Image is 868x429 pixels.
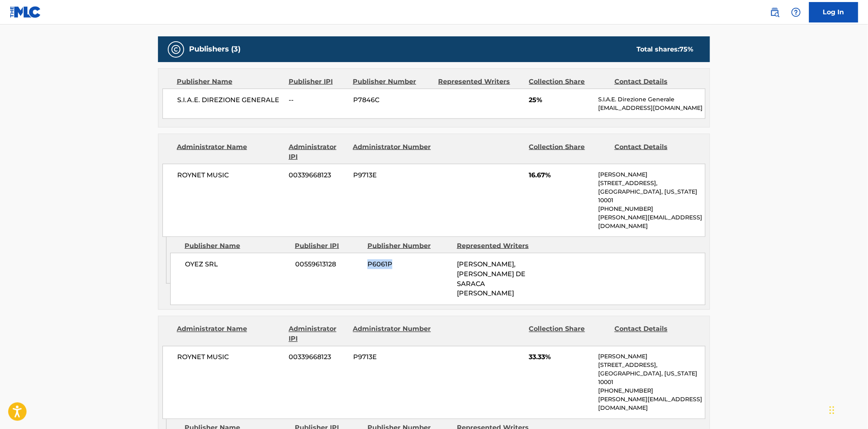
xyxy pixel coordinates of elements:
[353,170,432,180] span: P9713E
[295,241,361,251] div: Publisher IPI
[289,77,347,87] div: Publisher IPI
[353,142,432,162] div: Administrator Number
[599,370,705,387] p: [GEOGRAPHIC_DATA], [US_STATE] 10001
[177,324,283,344] div: Administrator Name
[788,4,804,20] div: Help
[457,260,525,297] span: [PERSON_NAME], [PERSON_NAME] DE SARACA [PERSON_NAME]
[529,324,608,344] div: Collection Share
[599,188,705,205] p: [GEOGRAPHIC_DATA], [US_STATE] 10001
[599,104,705,112] p: [EMAIL_ADDRESS][DOMAIN_NAME]
[599,361,705,370] p: [STREET_ADDRESS],
[177,95,283,105] span: S.I.A.E. DIREZIONE GENERALE
[177,170,283,180] span: ROYNET MUSIC
[529,95,592,105] span: 25%
[177,77,283,87] div: Publisher Name
[185,259,289,269] span: OYEZ SRL
[830,398,835,422] div: Drag
[529,353,592,362] span: 33.33%
[289,353,347,362] span: 00339668123
[353,324,432,344] div: Administrator Number
[680,45,694,53] span: 75 %
[791,7,801,17] img: help
[289,324,347,344] div: Administrator IPI
[289,95,347,105] span: --
[353,353,432,362] span: P9713E
[457,241,540,251] div: Represented Writers
[10,6,41,18] img: MLC Logo
[289,142,347,162] div: Administrator IPI
[438,77,523,87] div: Represented Writers
[599,395,705,413] p: [PERSON_NAME][EMAIL_ADDRESS][DOMAIN_NAME]
[599,205,705,213] p: [PHONE_NUMBER]
[599,353,705,361] p: [PERSON_NAME]
[827,390,868,429] iframe: Chat Widget
[767,4,783,20] a: Public Search
[599,387,705,395] p: [PHONE_NUMBER]
[177,353,283,362] span: ROYNET MUSIC
[189,45,240,54] h5: Publishers (3)
[614,77,694,87] div: Contact Details
[599,170,705,179] p: [PERSON_NAME]
[367,259,451,269] span: P6061P
[599,213,705,230] p: [PERSON_NAME][EMAIL_ADDRESS][DOMAIN_NAME]
[599,179,705,188] p: [STREET_ADDRESS],
[185,241,289,251] div: Publisher Name
[171,45,181,54] img: Publishers
[529,142,608,162] div: Collection Share
[599,95,705,104] p: S.I.A.E. Direzione Generale
[367,241,451,251] div: Publisher Number
[529,77,608,87] div: Collection Share
[529,170,592,180] span: 16.67%
[614,142,694,162] div: Contact Details
[353,77,432,87] div: Publisher Number
[295,259,361,269] span: 00559613128
[177,142,283,162] div: Administrator Name
[353,95,432,105] span: P7846C
[770,7,780,17] img: search
[289,170,347,180] span: 00339668123
[614,324,694,344] div: Contact Details
[809,2,858,22] a: Log In
[637,45,694,54] div: Total shares:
